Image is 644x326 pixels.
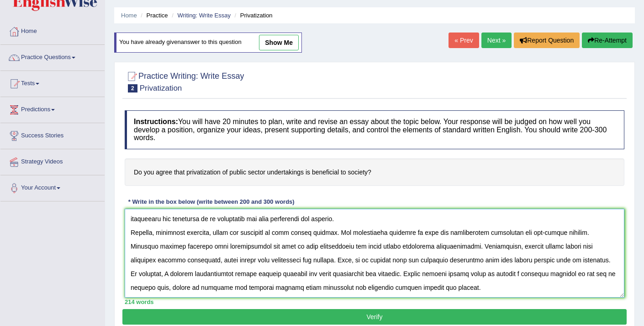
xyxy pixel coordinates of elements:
li: Privatization [232,11,273,20]
a: Writing: Write Essay [177,12,231,19]
div: 214 words [125,298,624,306]
h4: Do you agree that privatization of public sector undertakings is beneficial to society? [125,158,624,186]
a: Success Stories [0,123,105,146]
h2: Practice Writing: Write Essay [125,70,244,92]
button: Report Question [514,33,580,48]
a: show me [259,35,299,50]
a: Next » [481,33,512,48]
button: Re-Attempt [582,33,633,48]
a: Predictions [0,97,105,120]
b: Instructions: [134,118,178,125]
a: Home [0,19,105,42]
div: * Write in the box below (write between 200 and 300 words) [125,197,298,206]
a: Your Account [0,175,105,198]
div: You have already given answer to this question [114,33,302,53]
a: Home [121,12,137,19]
a: Strategy Videos [0,149,105,172]
small: Privatization [140,84,182,92]
h4: You will have 20 minutes to plan, write and revise an essay about the topic below. Your response ... [125,110,624,149]
li: Practice [138,11,168,20]
button: Verify [122,309,627,325]
a: Tests [0,71,105,94]
a: « Prev [449,33,479,48]
span: 2 [128,84,137,92]
a: Practice Questions [0,45,105,68]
